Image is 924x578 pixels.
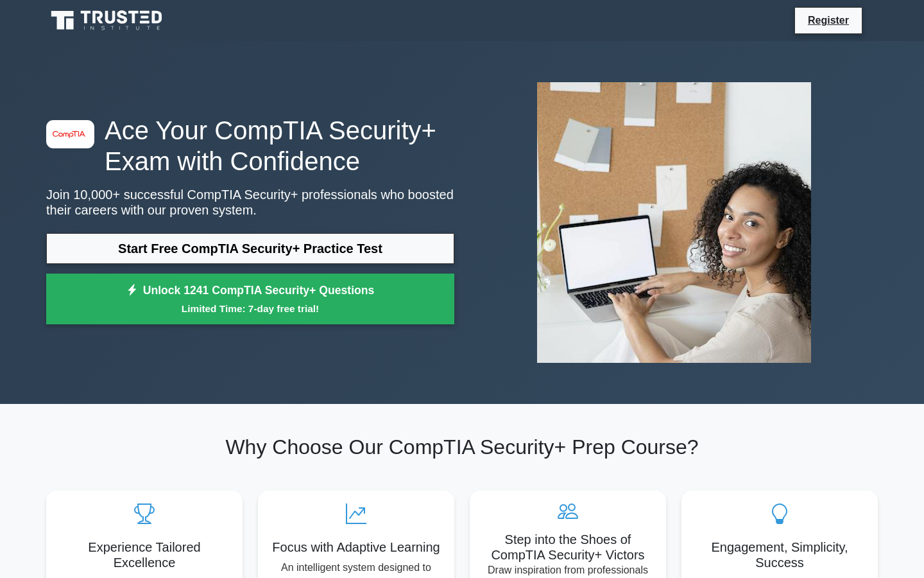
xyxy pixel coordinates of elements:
[46,274,454,325] a: Unlock 1241 CompTIA Security+ QuestionsLimited Time: 7-day free trial!
[800,12,857,28] a: Register
[268,539,444,555] h5: Focus with Adaptive Learning
[46,115,454,177] h1: Ace Your CompTIA Security+ Exam with Confidence
[480,532,656,563] h5: Step into the Shoes of CompTIA Security+ Victors
[46,435,878,459] h2: Why Choose Our CompTIA Security+ Prep Course?
[56,539,232,570] h5: Experience Tailored Excellence
[62,301,438,316] small: Limited Time: 7-day free trial!
[46,187,454,218] p: Join 10,000+ successful CompTIA Security+ professionals who boosted their careers with our proven...
[46,233,454,264] a: Start Free CompTIA Security+ Practice Test
[692,539,868,570] h5: Engagement, Simplicity, Success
